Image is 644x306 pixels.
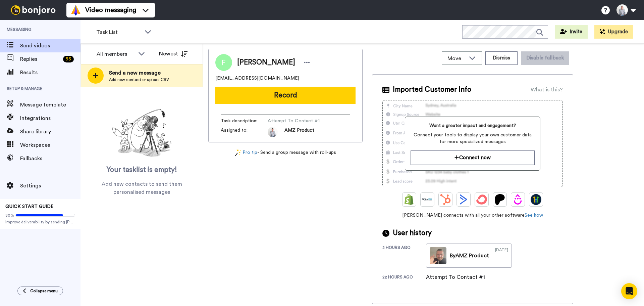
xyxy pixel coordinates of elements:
span: Want a greater impact and engagement? [411,122,534,129]
button: Connect now [411,150,534,165]
div: Open Intercom Messenger [621,283,637,299]
div: All members [97,50,135,58]
img: 547e6e76-e918-4d04-8255-bed51f613dc6-thumb.jpg [430,247,446,264]
img: 0c7be819-cb90-4fe4-b844-3639e4b630b0-1684457197.jpg [268,127,278,137]
span: Attempt To Contact #1 [268,118,331,124]
button: Record [215,87,356,104]
span: Add new contacts to send them personalised messages [91,180,193,196]
div: What is this? [531,86,563,94]
a: Pro tip [235,149,257,156]
button: Upgrade [594,25,633,39]
img: Patreon [494,194,505,205]
div: Attempt To Contact #1 [426,273,485,281]
span: [PERSON_NAME] [237,57,295,68]
span: Connect your tools to display your own customer data for more specialized messages [411,132,534,145]
span: Task description : [221,118,268,124]
span: Results [20,69,80,77]
span: Improve deliverability by sending [PERSON_NAME]’s from your own email [5,219,75,225]
span: Message template [20,101,80,109]
span: Imported Customer Info [393,85,471,95]
div: 2 hours ago [382,245,426,268]
img: Image of Frances [215,54,232,71]
span: Integrations [20,114,80,122]
img: ActiveCampaign [458,194,469,205]
a: ByAMZ Product[DATE] [426,244,512,268]
img: vm-color.svg [70,5,81,15]
span: AMZ Product [284,127,314,137]
span: Send videos [20,42,80,50]
span: User history [393,228,432,238]
img: magic-wand.svg [235,149,241,156]
button: Invite [555,25,588,39]
span: Workspaces [20,141,80,149]
span: Assigned to: [221,127,268,137]
span: Task List [96,28,141,36]
div: 22 hours ago [382,274,426,281]
div: - Send a group message with roll-ups [208,149,363,156]
span: [EMAIL_ADDRESS][DOMAIN_NAME] [215,75,299,82]
span: Collapse menu [30,288,58,294]
span: Your tasklist is empty! [107,165,177,175]
span: QUICK START GUIDE [5,204,54,209]
img: Ontraport [422,194,433,205]
span: Replies [20,55,60,63]
img: bj-logo-header-white.svg [8,5,58,15]
button: Disable fallback [521,51,569,65]
button: Collapse menu [17,287,63,295]
img: GoHighLevel [531,194,541,205]
img: Hubspot [440,194,451,205]
span: Fallbacks [20,155,80,163]
span: 80% [5,213,14,218]
div: 93 [63,56,74,62]
img: Shopify [404,194,415,205]
a: See how [525,213,543,218]
button: Newest [154,47,193,60]
span: Settings [20,182,80,190]
span: Move [447,54,466,62]
span: Send a new message [109,69,169,77]
div: [DATE] [495,247,508,264]
img: Drip [513,194,523,205]
span: Video messaging [85,5,136,15]
span: Share library [20,128,80,136]
div: By AMZ Product [450,252,489,260]
button: Dismiss [485,51,518,65]
span: [PERSON_NAME] connects with all your other software [382,212,563,219]
span: Add new contact or upload CSV [109,77,169,82]
img: ConvertKit [476,194,487,205]
img: ready-set-action.png [108,106,175,160]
